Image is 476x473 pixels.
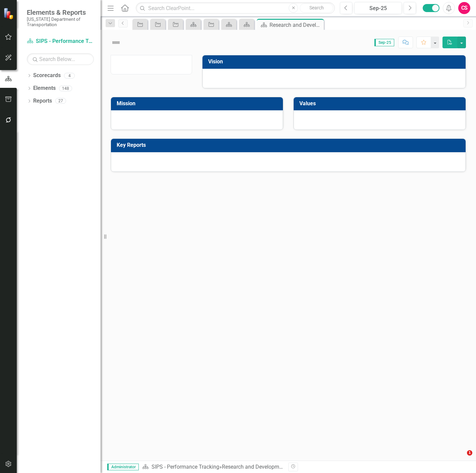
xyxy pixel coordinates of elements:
iframe: Intercom live chat [453,450,469,466]
div: » [142,463,283,471]
div: 148 [59,85,72,91]
h3: Mission [117,101,280,107]
small: [US_STATE] Department of Transportation [27,16,94,27]
h3: Vision [208,59,463,65]
div: Research and Development Projects [222,464,307,470]
span: 1 [467,450,472,456]
h3: Key Reports [117,142,462,148]
a: SIPS - Performance Tracking [27,38,94,45]
img: ClearPoint Strategy [3,7,16,20]
input: Search Below... [27,53,94,65]
button: Search [300,3,333,13]
button: CS [458,2,470,14]
input: Search ClearPoint... [136,2,335,14]
button: Sep-25 [354,2,402,14]
a: Elements [33,84,56,92]
div: 4 [64,73,75,78]
span: Search [309,5,324,10]
div: Sep-25 [357,4,400,12]
img: Not Defined [111,37,121,48]
span: Administrator [107,464,139,470]
a: SIPS - Performance Tracking [152,464,219,470]
div: Research and Development Projects [270,21,322,29]
a: Reports [33,97,52,105]
a: Scorecards [33,72,61,79]
h3: Values [299,101,462,107]
div: 27 [55,98,66,104]
span: Sep-25 [374,39,394,46]
span: Elements & Reports [27,8,94,16]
